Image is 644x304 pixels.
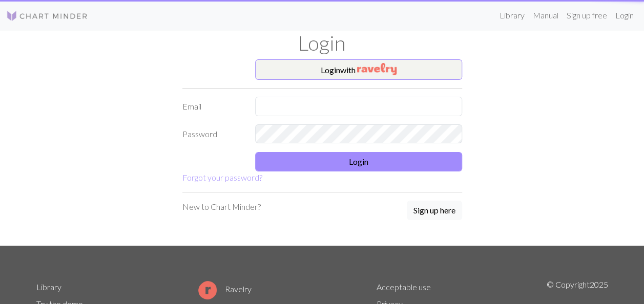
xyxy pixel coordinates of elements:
a: Library [495,5,529,26]
p: New to Chart Minder? [182,201,261,213]
a: Manual [529,5,563,26]
button: Loginwith [255,59,462,80]
a: Login [611,5,638,26]
button: Sign up here [407,201,462,220]
a: Ravelry [198,284,252,294]
img: Logo [6,10,88,22]
a: Acceptable use [377,282,431,292]
label: Password [176,124,250,144]
a: Sign up here [407,201,462,221]
button: Login [255,152,462,171]
a: Sign up free [563,5,611,26]
a: Forgot your password? [182,172,262,182]
label: Email [176,97,250,116]
h1: Login [30,31,614,55]
img: Ravelry [357,63,397,75]
a: Library [36,282,61,292]
img: Ravelry logo [198,281,217,299]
